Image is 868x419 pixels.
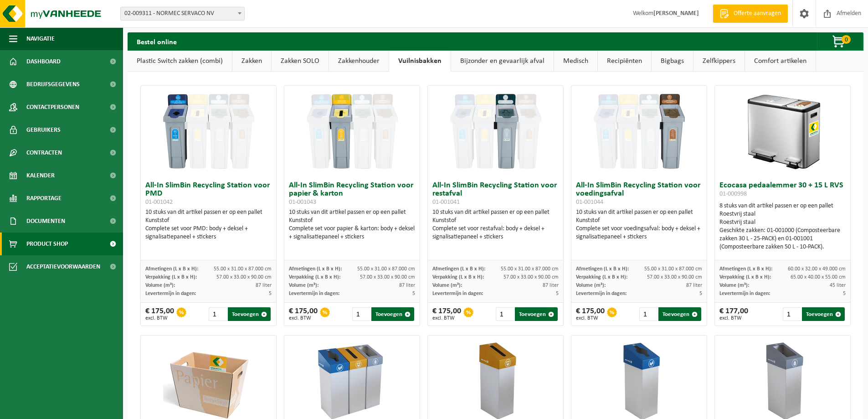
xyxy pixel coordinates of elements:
span: Verpakking (L x B x H): [432,274,484,280]
span: Volume (m³): [719,283,749,288]
span: 65.00 x 40.00 x 55.00 cm [791,274,846,280]
h3: All-In SlimBin Recycling Station voor voedingsafval [576,181,702,206]
a: Offerte aanvragen [713,5,788,23]
span: 60.00 x 32.00 x 49.000 cm [788,266,846,272]
h3: All-In SlimBin Recycling Station voor restafval [432,181,559,206]
a: Zakken [232,51,271,72]
button: Toevoegen [228,307,271,321]
span: excl. BTW [432,316,461,321]
div: € 175,00 [289,307,318,321]
span: Afmetingen (L x B x H): [145,266,198,272]
span: 87 liter [686,283,702,288]
a: Vuilnisbakken [389,51,451,72]
span: 02-009311 - NORMEC SERVACO NV [121,7,244,20]
span: 01-001042 [145,199,173,206]
div: € 175,00 [145,307,174,321]
span: Documenten [26,210,65,233]
a: Bigbags [652,51,693,72]
span: 87 liter [256,283,272,288]
input: 1 [783,307,801,321]
h2: Bestel online [128,32,186,50]
a: Zelfkippers [693,51,745,72]
strong: [PERSON_NAME] [653,10,699,17]
div: 8 stuks van dit artikel passen er op een pallet [719,202,846,251]
span: 01-001044 [576,199,603,206]
div: Roestvrij staal [719,210,846,218]
div: Kunststof [576,217,702,225]
a: Medisch [554,51,597,72]
a: Bijzonder en gevaarlijk afval [451,51,554,72]
span: 55.00 x 31.00 x 87.000 cm [644,266,702,272]
span: 01-001043 [289,199,316,206]
button: Toevoegen [371,307,414,321]
a: Recipiënten [598,51,651,72]
button: Toevoegen [658,307,701,321]
span: 02-009311 - NORMEC SERVACO NV [120,7,245,21]
div: 10 stuks van dit artikel passen er op een pallet [145,208,272,241]
span: Levertermijn in dagen: [576,291,627,296]
span: excl. BTW [145,316,174,321]
div: Kunststof [145,217,272,225]
span: Levertermijn in dagen: [719,291,770,296]
span: 55.00 x 31.00 x 87.000 cm [357,266,415,272]
a: Zakken SOLO [272,51,329,72]
span: 0 [842,35,851,44]
span: 57.00 x 33.00 x 90.00 cm [216,274,272,280]
span: Rapportage [26,187,62,210]
img: 01-001043 [307,86,398,177]
span: Gebruikers [26,119,61,141]
span: 57.00 x 33.00 x 90.00 cm [360,274,415,280]
span: 57.00 x 33.00 x 90.00 cm [503,274,559,280]
span: 01-001041 [432,199,460,206]
button: Toevoegen [802,307,845,321]
span: Dashboard [26,50,61,73]
span: Bedrijfsgegevens [26,73,80,96]
span: Afmetingen (L x B x H): [289,266,342,272]
span: 57.00 x 33.00 x 90.00 cm [647,274,702,280]
span: excl. BTW [719,316,748,321]
input: 1 [639,307,658,321]
span: Verpakking (L x B x H): [289,274,340,280]
span: Navigatie [26,27,55,50]
span: Verpakking (L x B x H): [719,274,771,280]
button: Toevoegen [515,307,558,321]
span: Levertermijn in dagen: [432,291,483,296]
span: 01-000998 [719,191,747,197]
h3: All-In SlimBin Recycling Station voor papier & karton [289,181,415,206]
span: 55.00 x 31.00 x 87.000 cm [501,266,559,272]
div: € 175,00 [576,307,605,321]
h3: All-In SlimBin Recycling Station voor PMD [145,181,272,206]
input: 1 [352,307,371,321]
span: excl. BTW [289,316,318,321]
a: Zakkenhouder [329,51,389,72]
span: excl. BTW [576,316,605,321]
div: 10 stuks van dit artikel passen er op een pallet [432,208,559,241]
h3: Ecocasa pedaalemmer 30 + 15 L RVS [719,181,846,200]
span: Levertermijn in dagen: [289,291,339,296]
span: Acceptatievoorwaarden [26,255,100,278]
span: Volume (m³): [289,283,318,288]
span: Offerte aanvragen [731,9,783,18]
span: Afmetingen (L x B x H): [719,266,772,272]
a: Plastic Switch zakken (combi) [128,51,232,72]
span: Contactpersonen [26,96,79,119]
span: Contracten [26,141,62,164]
div: Kunststof [289,217,415,225]
div: 10 stuks van dit artikel passen er op een pallet [289,208,415,241]
button: 0 [817,32,863,51]
span: 5 [556,291,559,296]
span: 87 liter [399,283,415,288]
div: Complete set voor papier & karton: body + deksel + signalisatiepaneel + stickers [289,225,415,241]
span: Afmetingen (L x B x H): [432,266,485,272]
div: Complete set voor PMD: body + deksel + signalisatiepaneel + stickers [145,225,272,241]
div: Complete set voor restafval: body + deksel + signalisatiepaneel + stickers [432,225,559,241]
div: 10 stuks van dit artikel passen er op een pallet [576,208,702,241]
span: 45 liter [830,283,846,288]
img: 01-000998 [737,86,828,177]
div: Kunststof [432,217,559,225]
span: 5 [843,291,846,296]
span: 5 [699,291,702,296]
span: 55.00 x 31.00 x 87.000 cm [214,266,272,272]
span: 5 [412,291,415,296]
img: 01-001041 [450,86,541,177]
